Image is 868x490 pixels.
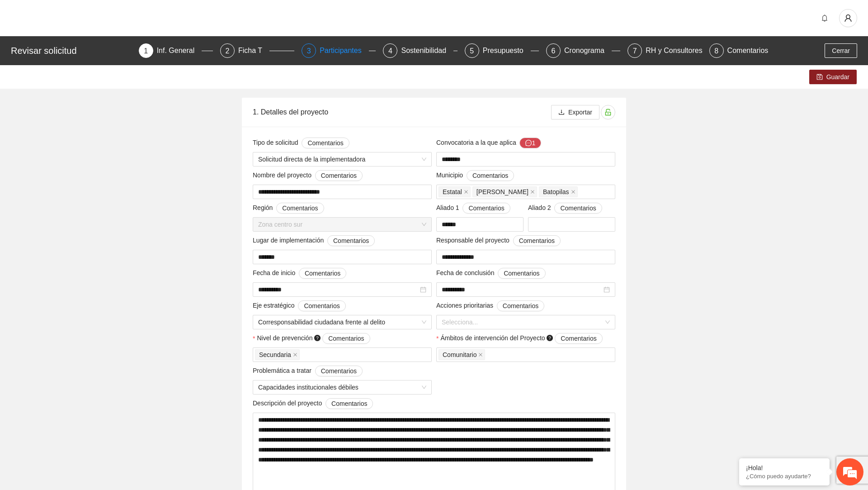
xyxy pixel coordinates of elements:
[282,203,318,213] span: Comentarios
[746,464,823,471] div: ¡Hola!
[47,46,152,58] div: Chatee con nosotros ahora
[148,5,170,26] div: Minimizar ventana de chat en vivo
[568,107,592,117] span: Exportar
[560,203,596,213] span: Comentarios
[817,11,832,25] button: bell
[439,186,471,197] span: Estatal
[439,349,485,360] span: Comunitario
[253,398,373,409] span: Descripción del proyecto
[839,9,857,27] button: user
[307,138,343,148] span: Comentarios
[727,43,769,58] div: Comentarios
[547,335,553,341] span: question-circle
[555,333,602,344] button: Ámbitos de intervención del Proyecto question-circle
[443,187,462,197] span: Estatal
[322,333,370,344] button: Nivel de prevención question-circle
[302,138,349,148] button: Tipo de solicitud
[443,350,476,360] span: Comunitario
[601,109,615,116] span: unlock
[816,74,823,81] span: save
[552,47,556,55] span: 6
[321,171,357,181] span: Comentarios
[258,381,426,394] span: Capacidades institucionales débiles
[467,170,514,181] button: Municipio
[225,47,229,55] span: 2
[253,138,349,148] span: Tipo de solicitud
[436,300,544,311] span: Acciones prioritarias
[293,352,297,357] span: close
[564,43,612,58] div: Cronograma
[253,203,324,214] span: Región
[258,218,426,231] span: Zona centro sur
[825,43,857,58] button: Cerrar
[543,187,569,197] span: Batopilas
[325,398,373,409] button: Descripción del proyecto
[519,138,541,148] button: Convocatoria a la que aplica
[436,203,510,214] span: Aliado 1
[503,301,538,311] span: Comentarios
[826,72,849,82] span: Guardar
[259,350,291,360] span: Secundaria
[333,236,369,246] span: Comentarios
[468,203,504,213] span: Comentarios
[253,99,551,125] div: 1. Detalles del proyecto
[299,268,346,279] button: Fecha de inicio
[472,186,537,197] span: Balleza
[320,43,369,58] div: Participantes
[302,43,376,58] div: 3Participantes
[314,335,321,341] span: question-circle
[561,333,596,343] span: Comentarios
[144,47,148,55] span: 1
[383,43,457,58] div: 4Sostenibilidad
[305,268,340,278] span: Comentarios
[551,105,599,119] button: downloadExportar
[157,43,202,58] div: Inf. General
[253,170,363,181] span: Nombre del proyecto
[11,43,133,58] div: Revisar solicitud
[328,333,364,343] span: Comentarios
[525,140,532,147] span: message
[627,43,702,58] div: 7RH y Consultores
[746,473,823,480] p: ¿Cómo puedo ayudarte?
[258,315,426,329] span: Corresponsabilidad ciudadana frente al delito
[472,171,508,181] span: Comentarios
[513,235,561,246] button: Responsable del proyecto
[315,170,363,181] button: Nombre del proyecto
[709,43,769,58] div: 8Comentarios
[5,247,172,279] textarea: Escriba su mensaje y pulse “Intro”
[331,399,367,409] span: Comentarios
[253,366,363,376] span: Problemática a tratar
[601,105,615,119] button: unlock
[220,43,294,58] div: 2Ficha T
[253,268,346,279] span: Fecha de inicio
[436,138,541,148] span: Convocatoria a la que aplica
[255,349,300,360] span: Secundaria
[253,300,346,311] span: Eje estratégico
[321,366,357,376] span: Comentarios
[633,47,637,55] span: 7
[315,366,363,376] button: Problemática a tratar
[539,186,578,197] span: Batopilas
[546,43,620,58] div: 6Cronograma
[504,268,539,278] span: Comentarios
[464,190,468,194] span: close
[558,109,565,116] span: download
[470,47,474,55] span: 5
[388,47,392,55] span: 4
[462,203,510,214] button: Aliado 1
[571,190,576,194] span: close
[818,14,831,22] span: bell
[554,203,602,214] button: Aliado 2
[401,43,453,58] div: Sostenibilidad
[436,170,514,181] span: Municipio
[258,152,426,166] span: Solicitud directa de la implementadora
[714,47,718,55] span: 8
[476,187,528,197] span: [PERSON_NAME]
[276,203,324,214] button: Región
[298,300,345,311] button: Eje estratégico
[840,14,857,22] span: user
[483,43,531,58] div: Presupuesto
[497,300,544,311] button: Acciones prioritarias
[440,333,602,344] span: Ámbitos de intervención del Proyecto
[465,43,539,58] div: 5Presupuesto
